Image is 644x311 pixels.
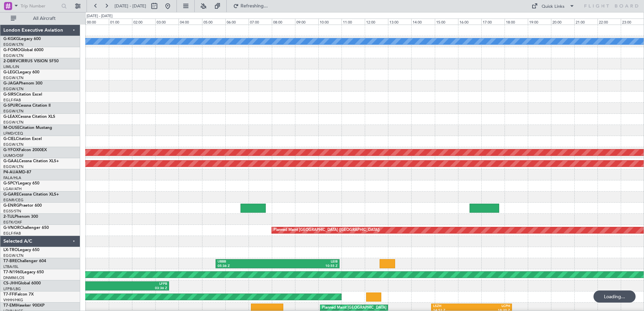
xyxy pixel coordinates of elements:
[365,19,388,25] div: 12:00
[318,19,342,25] div: 10:00
[225,19,249,25] div: 06:00
[481,19,505,25] div: 17:00
[3,126,20,130] span: M-OUSE
[3,37,19,41] span: G-KGKG
[155,19,179,25] div: 03:00
[3,175,21,180] a: FALA/HLA
[598,19,621,25] div: 22:00
[3,304,17,308] span: T7-EMI
[3,275,24,280] a: DNMM/LOS
[3,164,24,169] a: EGGW/LTN
[3,215,14,219] span: 2-TIJL
[3,248,39,252] a: LX-TROLegacy 650
[249,19,272,25] div: 07:00
[3,170,19,174] span: P4-AUA
[3,170,31,174] a: P4-AUAMD-87
[3,64,19,69] a: LIML/LIN
[3,75,24,80] a: EGGW/LTN
[273,225,380,235] div: Planned Maint [GEOGRAPHIC_DATA] ([GEOGRAPHIC_DATA])
[3,264,19,269] a: LTBA/ISL
[3,98,21,103] a: EGLF/FAB
[505,19,528,25] div: 18:00
[3,48,21,52] span: G-FOMO
[433,304,472,309] div: LSZH
[3,259,17,263] span: T7-BRE
[3,270,44,274] a: T7-N1960Legacy 650
[21,1,59,11] input: Trip Number
[3,126,52,130] a: M-OUSECitation Mustang
[3,159,19,163] span: G-GAAL
[278,264,337,269] div: 10:55 Z
[528,1,578,11] button: Quick Links
[3,270,22,274] span: T7-N1960
[3,226,20,230] span: G-VNOR
[272,19,295,25] div: 08:00
[3,70,18,74] span: G-LEGC
[3,148,19,152] span: G-YFOX
[3,93,16,97] span: G-SIRS
[3,53,24,58] a: EGGW/LTN
[3,115,18,119] span: G-LEAX
[3,204,42,208] a: G-ENRGPraetor 600
[109,19,132,25] div: 01:00
[472,304,510,309] div: LCPH
[435,19,458,25] div: 15:00
[593,290,636,303] div: Loading...
[3,120,24,125] a: EGGW/LTN
[3,198,24,203] a: EGNR/CEG
[3,186,22,192] a: LGAV/ATH
[3,93,42,97] a: G-SIRSCitation Excel
[574,19,598,25] div: 21:00
[3,253,24,258] a: EGGW/LTN
[3,215,38,219] a: 2-TIJLPhenom 300
[3,209,21,214] a: EGSS/STN
[3,70,39,74] a: G-LEGCLegacy 600
[3,131,23,136] a: LFMD/CEQ
[278,260,337,264] div: LEIB
[3,153,24,158] a: UUMO/OSF
[411,19,434,25] div: 14:00
[3,304,44,308] a: T7-EMIHawker 900XP
[3,142,24,147] a: EGGW/LTN
[179,19,202,25] div: 04:00
[621,19,644,25] div: 23:00
[218,264,278,269] div: 05:36 Z
[3,259,46,263] a: T7-BREChallenger 604
[3,193,59,197] a: G-GARECessna Citation XLS+
[230,1,270,11] button: Refreshing...
[3,181,39,185] a: G-SPCYLegacy 650
[3,115,55,119] a: G-LEAXCessna Citation XLS
[240,4,268,8] span: Refreshing...
[3,281,41,285] a: CS-JHHGlobal 6000
[218,260,278,264] div: UBBB
[3,226,49,230] a: G-VNORChallenger 650
[132,19,155,25] div: 02:00
[3,159,59,163] a: G-GAALCessna Citation XLS+
[528,19,551,25] div: 19:00
[3,286,21,291] a: LFPB/LBG
[3,109,24,114] a: EGGW/LTN
[3,59,59,63] a: 2-DBRVCIRRUS VISION SF50
[3,220,22,225] a: EGTK/OXF
[7,13,73,24] button: All Aircraft
[86,19,109,25] div: 00:00
[3,81,42,85] a: G-JAGAPhenom 300
[3,42,24,47] a: EGGW/LTN
[3,137,16,141] span: G-CIEL
[3,292,15,297] span: T7-FFI
[551,19,574,25] div: 20:00
[3,204,19,208] span: G-ENRG
[115,3,146,9] span: [DATE] - [DATE]
[295,19,318,25] div: 09:00
[3,104,51,108] a: G-SPURCessna Citation II
[3,292,34,297] a: T7-FFIFalcon 7X
[3,104,18,108] span: G-SPUR
[458,19,481,25] div: 16:00
[202,19,225,25] div: 05:00
[99,286,167,291] div: 03:36 Z
[3,193,19,197] span: G-GARE
[542,3,565,10] div: Quick Links
[3,87,24,92] a: EGGW/LTN
[3,137,42,141] a: G-CIELCitation Excel
[3,231,21,236] a: EGLF/FAB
